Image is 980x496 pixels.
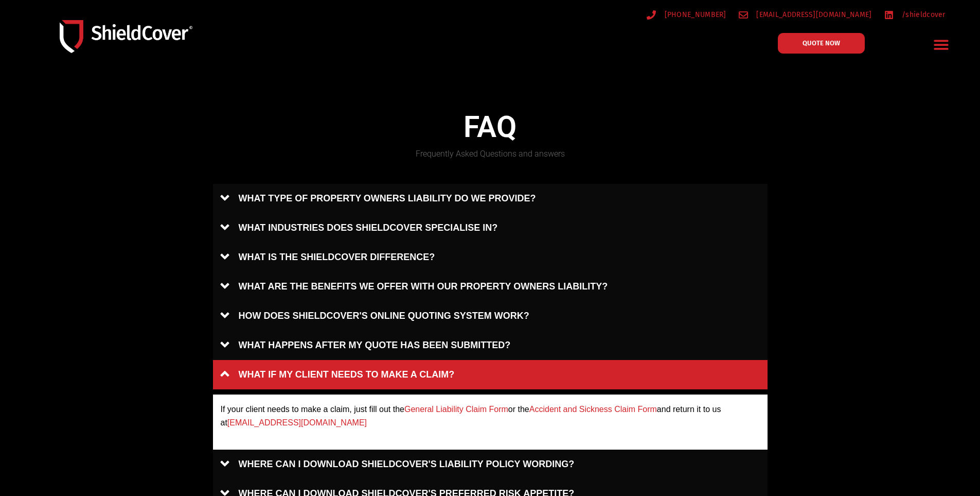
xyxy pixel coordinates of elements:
span: /shieldcover [899,8,946,21]
a: [PHONE_NUMBER] [647,8,726,21]
span: QUOTE NOW [803,40,840,46]
a: General Liability Claim Form [404,405,508,414]
a: [EMAIL_ADDRESS][DOMAIN_NAME] [739,8,872,21]
a: WHAT INDUSTRIES DOES SHIELDCOVER SPECIALISE IN? [213,213,768,243]
p: If your client needs to make a claim, just fill out the or the and return it to us at [221,403,760,430]
img: Shield-Cover-Underwriting-Australia-logo-full [60,20,192,53]
a: HOW DOES SHIELDCOVER'S ONLINE QUOTING SYSTEM WORK? [213,301,768,331]
a: WHAT ARE THE BENEFITS WE OFFER WITH OUR PROPERTY OWNERS LIABILITY? [213,272,768,301]
a: QUOTE NOW [778,33,865,54]
a: Accident and Sickness Claim Form [529,405,657,414]
iframe: LiveChat chat widget [778,128,980,496]
h5: Frequently Asked Questions and answers [213,150,768,158]
a: /shieldcover [884,8,946,21]
a: WHAT TYPE OF PROPERTY OWNERS LIABILITY DO WE PROVIDE? [213,184,768,213]
a: WHERE CAN I DOWNLOAD SHIELDCOVER'S LIABILITY POLICY WORDING? [213,450,768,479]
h4: FAQ [213,110,768,145]
span: [PHONE_NUMBER] [662,8,726,21]
a: WHAT IS THE SHIELDCOVER DIFFERENCE? [213,243,768,272]
a: WHAT IF MY CLIENT NEEDS TO MAKE A CLAIM? [213,360,768,389]
a: WHAT HAPPENS AFTER MY QUOTE HAS BEEN SUBMITTED? [213,331,768,360]
a: [EMAIL_ADDRESS][DOMAIN_NAME] [227,418,367,427]
div: Menu Toggle [930,32,954,57]
span: [EMAIL_ADDRESS][DOMAIN_NAME] [754,8,871,21]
